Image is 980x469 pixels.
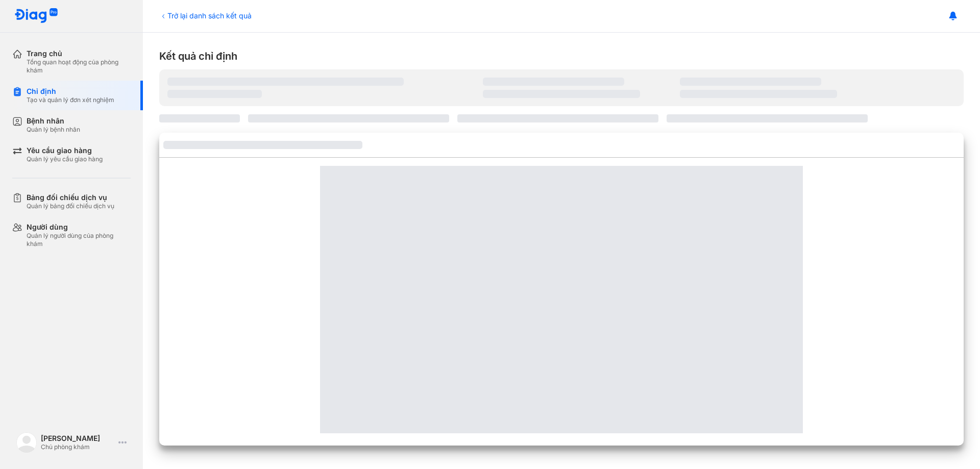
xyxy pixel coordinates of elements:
[27,116,80,126] div: Bệnh nhân
[27,49,131,58] div: Trang chủ
[159,10,252,21] div: Trở lại danh sách kết quả
[27,87,114,96] div: Chỉ định
[27,126,80,134] div: Quản lý bệnh nhân
[27,146,103,155] div: Yêu cầu giao hàng
[159,49,964,63] div: Kết quả chỉ định
[27,223,131,232] div: Người dùng
[27,193,114,202] div: Bảng đối chiếu dịch vụ
[27,232,131,248] div: Quản lý người dùng của phòng khám
[27,155,103,163] div: Quản lý yêu cầu giao hàng
[27,202,114,210] div: Quản lý bảng đối chiếu dịch vụ
[27,96,114,104] div: Tạo và quản lý đơn xét nghiệm
[41,443,114,451] div: Chủ phòng khám
[41,434,114,443] div: [PERSON_NAME]
[27,58,131,75] div: Tổng quan hoạt động của phòng khám
[14,8,58,24] img: logo
[16,432,37,453] img: logo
